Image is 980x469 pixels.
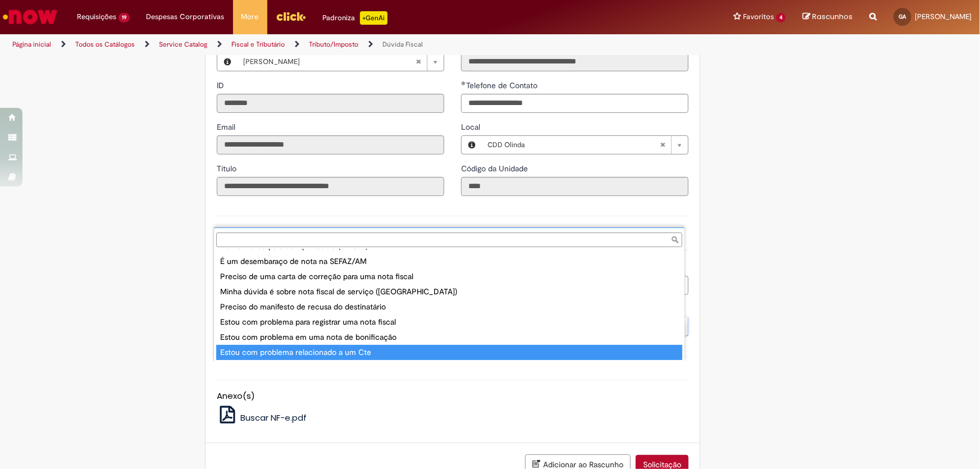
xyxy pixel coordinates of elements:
div: Estou com problema para registrar uma nota fiscal [216,315,682,330]
div: Preciso de uma carta de correção para uma nota fiscal [216,269,682,284]
div: Estou com problema relacionado a um Cte [216,345,682,360]
div: É um desembaraço de nota na SEFAZ/AM [216,254,682,269]
div: Estou com problema em uma nota de bonificação [216,330,682,345]
div: Preciso do manifesto de recusa do destinatário [216,299,682,315]
div: Minha dúvida é sobre nota fiscal de serviço ([GEOGRAPHIC_DATA]) [216,284,682,299]
ul: O que está acontecendo: [214,249,685,362]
